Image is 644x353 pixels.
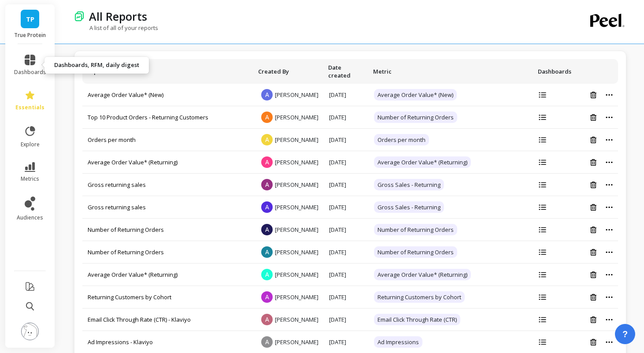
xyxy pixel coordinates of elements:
[324,286,369,308] td: [DATE]
[21,175,39,182] span: metrics
[275,91,318,99] span: [PERSON_NAME]
[324,129,369,151] td: [DATE]
[88,338,153,346] a: Ad Impressions - Klaviyo
[374,89,457,100] span: Average Order Value* (New)
[261,201,273,213] span: A
[88,203,146,211] a: Gross returning sales
[275,271,318,279] span: [PERSON_NAME]
[275,203,318,211] span: [PERSON_NAME]
[374,246,457,258] span: Number of Returning Orders
[275,181,318,189] span: [PERSON_NAME]
[261,89,273,100] span: A
[26,14,34,24] span: TP
[275,136,318,144] span: [PERSON_NAME]
[374,314,460,325] span: Email Click Through Rate (CTR)
[261,246,273,258] span: A
[88,91,163,99] a: Average Order Value* (New)
[261,111,273,123] span: A
[275,158,318,166] span: [PERSON_NAME]
[88,226,164,234] a: Number of Returning Orders
[261,134,273,145] span: A
[261,336,273,348] span: A
[261,224,273,235] span: A
[324,106,369,129] td: [DATE]
[275,248,318,256] span: [PERSON_NAME]
[369,59,533,84] th: Toggle SortBy
[324,174,369,196] td: [DATE]
[261,269,273,280] span: A
[324,84,369,106] td: [DATE]
[324,264,369,286] td: [DATE]
[21,141,40,148] span: explore
[324,151,369,174] td: [DATE]
[374,201,444,213] span: Gross Sales - Returning
[275,338,318,346] span: [PERSON_NAME]
[324,196,369,219] td: [DATE]
[275,293,318,301] span: [PERSON_NAME]
[88,248,164,256] a: Number of Returning Orders
[88,136,136,144] a: Orders per month
[261,156,273,168] span: A
[74,11,85,22] img: header icon
[88,271,178,279] a: Average Order Value* (Returning)
[14,69,46,76] span: dashboards
[374,336,422,348] span: Ad Impressions
[88,181,146,189] a: Gross returning sales
[14,32,46,39] p: True Protein
[374,156,471,168] span: Average Order Value* (Returning)
[254,59,324,84] th: Toggle SortBy
[324,219,369,241] td: [DATE]
[374,111,457,123] span: Number of Returning Orders
[88,113,208,121] a: Top 10 Product Orders - Returning Customers
[324,241,369,264] td: [DATE]
[615,324,635,344] button: ?
[21,323,39,340] img: profile picture
[17,214,43,221] span: audiences
[374,179,444,190] span: Gross Sales - Returning
[88,316,191,323] a: Email Click Through Rate (CTR) - Klaviyo
[88,158,178,166] a: Average Order Value* (Returning)
[622,328,628,340] span: ?
[261,314,273,325] span: A
[374,224,457,235] span: Number of Returning Orders
[324,308,369,331] td: [DATE]
[88,293,171,301] a: Returning Customers by Cohort
[275,226,318,234] span: [PERSON_NAME]
[275,316,318,323] span: [PERSON_NAME]
[275,113,318,121] span: [PERSON_NAME]
[374,291,465,303] span: Returning Customers by Cohort
[82,59,254,84] th: Toggle SortBy
[261,291,273,303] span: A
[74,24,158,32] p: A list of all of your reports
[374,134,429,145] span: Orders per month
[15,104,44,111] span: essentials
[374,269,471,280] span: Average Order Value* (Returning)
[89,9,147,24] p: All Reports
[261,179,273,190] span: A
[324,59,369,84] th: Toggle SortBy
[533,59,576,84] th: Dashboards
